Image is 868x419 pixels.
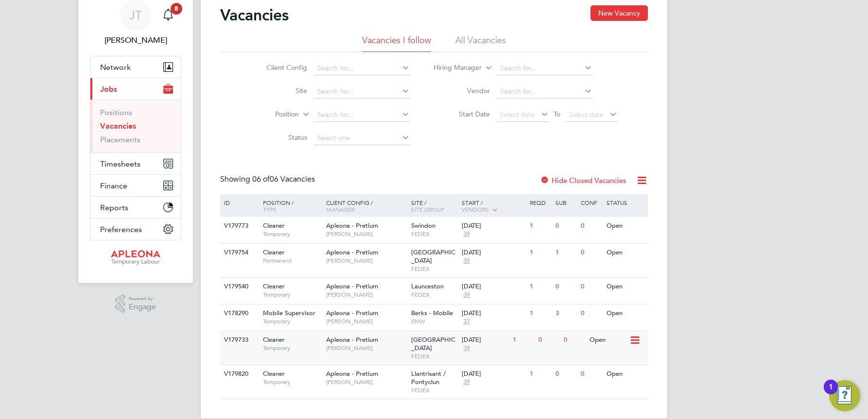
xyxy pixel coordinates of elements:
[497,85,592,99] input: Search for...
[129,303,156,311] span: Engage
[553,217,578,235] div: 0
[409,194,460,218] div: Site /
[263,291,321,299] span: Temporary
[263,221,285,230] span: Cleaner
[411,369,446,386] span: Llantrisant / Pontyclun
[411,386,457,394] span: FEDEX
[604,365,646,383] div: Open
[434,86,490,95] label: Vendor
[604,244,646,262] div: Open
[263,257,321,265] span: Permanent
[590,5,648,21] button: New Vacancy
[222,278,256,296] div: V179540
[129,9,142,21] span: JT
[90,34,181,46] span: Julie Tante
[263,335,285,344] span: Cleaner
[426,63,482,73] label: Hiring Manager
[220,5,289,25] h2: Vacancies
[604,304,646,322] div: Open
[263,205,277,213] span: Type
[540,176,626,185] label: Hide Closed Vacancies
[326,205,355,213] span: Manager
[527,244,553,262] div: 1
[326,291,406,299] span: [PERSON_NAME]
[90,56,181,78] button: Network
[326,282,378,290] span: Apleona - Pretium
[527,217,553,235] div: 1
[326,378,406,386] span: [PERSON_NAME]
[314,132,410,145] input: Select one
[829,387,833,400] div: 1
[462,318,471,326] span: 37
[553,194,578,211] div: Sub
[90,197,181,218] button: Reports
[411,352,457,360] span: FEDEX
[326,309,378,317] span: Apleona - Pretium
[462,230,471,238] span: 39
[171,3,182,15] span: 8
[100,108,132,117] a: Positions
[497,62,592,75] input: Search for...
[100,203,128,212] span: Reports
[222,304,256,322] div: V178290
[100,159,140,168] span: Timesheets
[553,278,578,296] div: 0
[411,335,455,352] span: [GEOGRAPHIC_DATA]
[587,331,629,349] div: Open
[251,63,307,72] label: Client Config
[100,135,140,144] a: Placements
[100,121,136,131] a: Vacancies
[314,108,410,122] input: Search for...
[111,250,160,266] img: apleona-logo-retina.png
[455,34,506,52] li: All Vacancies
[527,278,553,296] div: 1
[578,217,604,235] div: 0
[553,244,578,262] div: 1
[314,85,410,99] input: Search for...
[462,283,525,291] div: [DATE]
[263,369,285,378] span: Cleaner
[459,194,527,218] div: Start /
[326,248,378,256] span: Apleona - Pretium
[263,318,321,325] span: Temporary
[326,318,406,325] span: [PERSON_NAME]
[362,34,431,52] li: Vacancies I follow
[462,378,471,386] span: 39
[411,282,444,290] span: Launceston
[324,194,409,218] div: Client Config /
[829,380,860,411] button: Open Resource Center, 1 new notification
[411,221,435,230] span: Swindon
[604,278,646,296] div: Open
[553,365,578,383] div: 0
[251,133,307,142] label: Status
[251,86,307,95] label: Site
[578,278,604,296] div: 0
[222,194,256,211] div: ID
[243,110,299,119] label: Position
[462,222,525,230] div: [DATE]
[434,110,490,118] label: Start Date
[90,153,181,174] button: Timesheets
[551,108,563,120] span: To
[411,291,457,299] span: FEDEX
[527,304,553,322] div: 1
[90,175,181,196] button: Finance
[263,378,321,386] span: Temporary
[314,62,410,75] input: Search for...
[100,181,127,190] span: Finance
[220,174,317,184] div: Showing
[411,309,453,317] span: Berks - Mobile
[222,331,256,349] div: V179733
[578,194,604,211] div: Conf
[326,221,378,230] span: Apleona - Pretium
[326,230,406,238] span: [PERSON_NAME]
[462,257,471,265] span: 39
[553,304,578,322] div: 3
[462,249,525,257] div: [DATE]
[252,174,270,184] span: 06 of
[578,304,604,322] div: 0
[411,205,444,213] span: Site Group
[527,365,553,383] div: 1
[510,331,536,349] div: 1
[578,244,604,262] div: 0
